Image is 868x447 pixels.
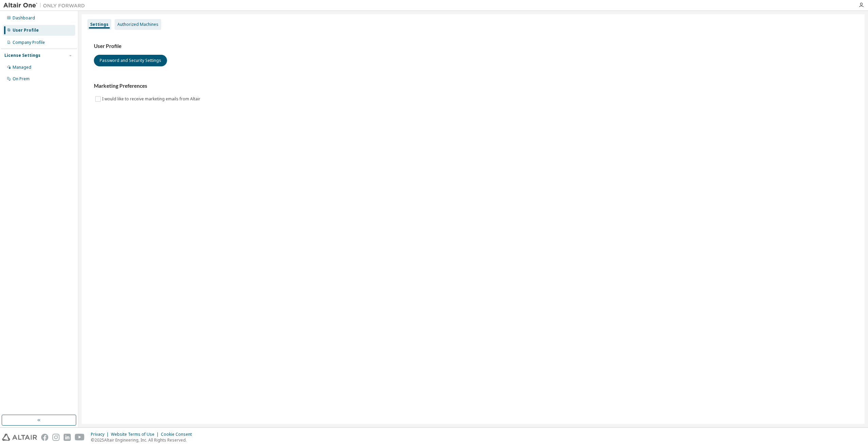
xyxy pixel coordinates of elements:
h3: Marketing Preferences [94,83,852,89]
img: youtube.svg [75,434,85,441]
div: Company Profile [13,40,45,45]
button: Password and Security Settings [94,55,167,66]
h3: User Profile [94,43,852,50]
div: Cookie Consent [161,432,196,437]
img: instagram.svg [52,434,60,441]
img: Altair One [3,2,88,9]
img: facebook.svg [41,434,48,441]
img: linkedin.svg [64,434,71,441]
img: altair_logo.svg [2,434,37,441]
div: On Prem [13,76,30,82]
div: Dashboard [13,15,35,21]
div: Website Terms of Use [111,432,161,437]
div: User Profile [13,28,39,33]
p: © 2025 Altair Engineering, Inc. All Rights Reserved. [91,437,196,443]
label: I would like to receive marketing emails from Altair [102,95,202,103]
div: Privacy [91,432,111,437]
div: Settings [90,22,108,27]
div: License Settings [4,53,40,58]
div: Managed [13,65,31,70]
div: Authorized Machines [117,22,158,27]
